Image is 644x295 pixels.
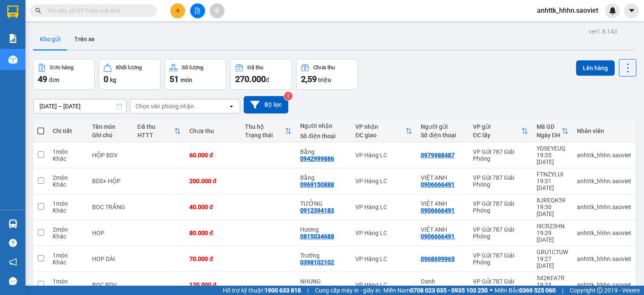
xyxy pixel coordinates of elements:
img: logo-vxr [7,6,18,18]
span: triệu [318,77,331,83]
div: VP nhận [355,123,405,130]
span: Miền Bắc [495,286,556,295]
div: 0906666491 [421,207,455,214]
button: Chưa thu2,59 triệu [296,59,358,90]
button: Lên hàng [576,60,615,76]
div: 0398102102 [300,259,334,266]
div: VIỆT ANH [421,200,464,207]
span: kg [110,77,116,83]
div: anhttk_hhhn.saoviet [577,204,631,210]
div: 0815034688 [300,233,334,240]
div: BOC BDV [92,281,129,288]
div: Đã thu [138,123,174,130]
div: Bằng [300,174,347,181]
div: 1 món [53,148,84,155]
div: 19:31 [DATE] [537,178,568,191]
img: solution-icon [8,34,17,43]
div: HOP DÀI [92,255,129,262]
th: Toggle SortBy [241,120,296,142]
div: 0979412492 [421,285,455,292]
div: Tên món [92,123,129,130]
div: VP Hàng LC [355,230,412,236]
div: Khác [53,181,84,188]
div: Đơn hàng [50,65,73,71]
th: Toggle SortBy [351,120,416,142]
div: 0906666491 [421,233,455,240]
div: Nhân viên [577,128,631,134]
span: 51 [169,74,179,84]
div: anhttk_hhhn.saoviet [577,152,631,159]
div: TƯỞNG [300,200,347,207]
img: icon-new-feature [609,7,616,14]
div: Ngày ĐH [537,132,562,139]
span: | [307,286,309,295]
div: GRU1CTUW [537,249,568,255]
div: Bằng [300,148,347,155]
div: VIỆT ANH [421,226,464,233]
div: 0906666491 [421,181,455,188]
div: Khác [53,207,84,214]
span: 270.000 [235,74,266,84]
div: VIỆT ANH [421,174,464,181]
div: 2 món [53,226,84,233]
button: caret-down [624,3,639,18]
sup: 2 [284,92,292,100]
div: 19:24 [DATE] [537,281,568,295]
span: Hỗ trợ kỹ thuật: [223,286,301,295]
img: warehouse-icon [8,55,17,64]
strong: 0708 023 035 - 0935 103 250 [410,287,488,294]
div: Trường [300,252,347,259]
div: FTNZYLUI [537,171,568,178]
span: | [562,286,563,295]
div: ĐC giao [355,132,405,139]
div: VP Gửi 787 Giải Phóng [473,252,528,266]
div: Đã thu [247,65,263,71]
svg: open [228,103,235,110]
img: warehouse-icon [8,219,17,228]
div: BỌC TRẮNG [92,204,129,210]
span: search [35,8,41,14]
div: 70.000 đ [189,255,236,262]
div: 19:30 [DATE] [537,204,568,217]
div: 120.000 đ [189,281,236,288]
div: Người gửi [421,123,464,130]
th: Toggle SortBy [469,120,532,142]
div: VP Gửi 787 Giải Phóng [473,200,528,214]
span: Miền Nam [383,286,488,295]
button: plus [170,3,185,18]
div: 40.000 đ [189,204,236,210]
strong: 0369 525 060 [519,287,556,294]
span: question-circle [9,239,17,247]
div: 0912394183 [300,207,334,214]
button: Đơn hàng49đơn [33,59,95,90]
div: Khác [53,233,84,240]
button: Số lượng51món [165,59,226,90]
div: anhttk_hhhn.saoviet [577,230,631,236]
div: HỘP BDV [92,152,129,159]
div: Khác [53,285,84,292]
div: Mã GD [537,123,562,130]
button: file-add [190,3,205,18]
span: 49 [38,74,47,84]
div: Khối lượng [116,65,142,71]
div: VP Gửi 787 Giải Phóng [473,226,528,240]
div: Người nhận [300,122,347,129]
button: aim [210,3,225,18]
button: Kho gửi [33,29,67,49]
div: Ghi chú [92,132,129,139]
div: VP Gửi 787 Giải Phóng [473,148,528,162]
div: ĐC lấy [473,132,521,139]
span: plus [175,8,181,14]
div: VP gửi [473,123,521,130]
div: Chọn văn phòng nhận [135,102,194,111]
div: 19:35 [DATE] [537,152,568,165]
div: 19:29 [DATE] [537,230,568,243]
div: BDS+ HỘP [92,178,129,184]
div: 0969150888 [300,181,334,188]
button: Đã thu270.000đ [231,59,292,90]
input: Tìm tên, số ĐT hoặc mã đơn [47,6,147,15]
div: Hương [300,226,347,233]
div: anhttk_hhhn.saoviet [577,255,631,262]
div: 80.000 đ [189,230,236,236]
span: 0 [104,74,108,84]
